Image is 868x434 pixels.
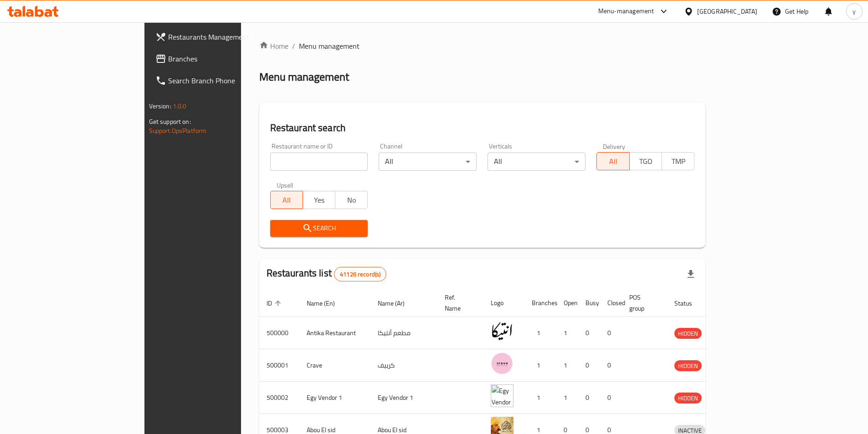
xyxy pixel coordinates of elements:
[370,317,437,349] td: مطعم أنتيكا
[270,191,303,209] button: All
[578,317,600,349] td: 0
[596,152,629,170] button: All
[600,289,622,317] th: Closed
[378,298,416,309] span: Name (Ar)
[292,41,295,51] li: /
[629,152,662,170] button: TGO
[168,53,282,64] span: Branches
[259,41,706,51] nav: breadcrumb
[629,292,656,314] span: POS group
[445,292,473,314] span: Ref. Name
[259,70,349,84] h2: Menu management
[483,289,524,317] th: Logo
[601,155,626,168] span: All
[270,153,368,171] input: Search for restaurant name or ID..
[524,382,556,414] td: 1
[149,116,191,128] span: Get support on:
[277,182,293,188] label: Upsell
[556,317,578,349] td: 1
[662,152,694,170] button: TMP
[491,352,514,375] img: Crave
[674,328,702,339] span: HIDDEN
[379,153,477,171] div: All
[674,393,702,403] span: HIDDEN
[370,382,437,414] td: Egy Vendor 1
[307,194,332,207] span: Yes
[335,191,368,209] button: No
[307,298,347,309] span: Name (En)
[674,361,702,371] span: HIDDEN
[149,125,207,137] a: Support.OpsPlatform
[524,317,556,349] td: 1
[267,266,387,281] h2: Restaurants list
[674,328,702,339] div: HIDDEN
[370,349,437,382] td: كرييف
[168,31,282,42] span: Restaurants Management
[600,382,622,414] td: 0
[148,70,289,92] a: Search Branch Phone
[270,220,368,237] button: Search
[680,263,702,285] div: Export file
[674,393,702,403] div: HIDDEN
[299,317,370,349] td: Antika Restaurant
[674,298,704,309] span: Status
[334,270,386,279] span: 41126 record(s)
[491,320,514,342] img: Antika Restaurant
[303,191,335,209] button: Yes
[277,223,361,234] span: Search
[578,349,600,382] td: 0
[149,100,171,112] span: Version:
[270,121,695,135] h2: Restaurant search
[633,155,658,168] span: TGO
[578,289,600,317] th: Busy
[168,75,282,86] span: Search Branch Phone
[299,382,370,414] td: Egy Vendor 1
[491,384,514,407] img: Egy Vendor 1
[674,360,702,371] div: HIDDEN
[488,153,586,171] div: All
[148,48,289,70] a: Branches
[578,382,600,414] td: 0
[556,382,578,414] td: 1
[524,289,556,317] th: Branches
[697,6,757,16] div: [GEOGRAPHIC_DATA]
[299,41,360,51] span: Menu management
[148,26,289,48] a: Restaurants Management
[173,100,187,112] span: 1.0.0
[299,349,370,382] td: Crave
[556,349,578,382] td: 1
[598,6,654,17] div: Menu-management
[600,349,622,382] td: 0
[334,267,386,281] div: Total records count
[267,298,284,309] span: ID
[603,143,626,149] label: Delivery
[853,6,856,16] span: y
[524,349,556,382] td: 1
[600,317,622,349] td: 0
[556,289,578,317] th: Open
[666,155,691,168] span: TMP
[274,194,299,207] span: All
[339,194,364,207] span: No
